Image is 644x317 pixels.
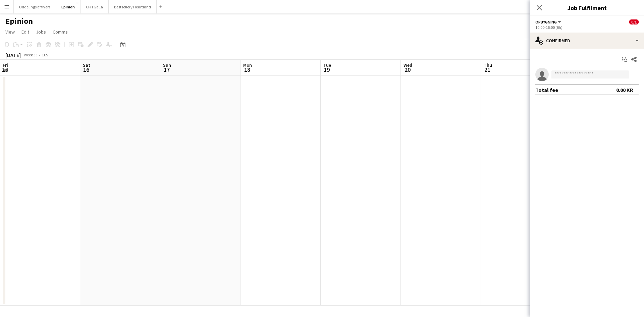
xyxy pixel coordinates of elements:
div: Confirmed [530,33,644,49]
h3: Job Fulfilment [530,3,644,12]
div: [DATE] [5,52,21,58]
span: 17 [162,66,171,73]
a: View [3,28,17,36]
div: Total fee [535,87,558,93]
span: 18 [242,66,252,73]
span: Comms [53,29,68,35]
span: View [5,29,15,35]
h1: Epinion [5,16,33,26]
span: 16 [82,66,90,73]
span: Week 33 [22,52,39,57]
button: Epinion [56,0,80,13]
span: 0/1 [629,19,639,24]
span: Sun [163,62,171,68]
a: Comms [50,28,70,36]
span: Mon [243,62,252,68]
button: CPH Galla [80,0,109,13]
span: Wed [404,62,412,68]
span: Opbygning [535,19,557,24]
div: CEST [42,52,50,57]
a: Jobs [33,28,49,36]
span: Edit [21,29,29,35]
div: 10:00-16:00 (6h) [535,25,639,30]
button: Bestseller / Heartland [109,0,157,13]
button: Uddelings af flyers [14,0,56,13]
span: Fri [3,62,8,68]
span: 15 [2,66,8,73]
a: Edit [19,28,32,36]
span: Thu [484,62,492,68]
span: Sat [83,62,90,68]
div: 0.00 KR [616,87,633,93]
span: 19 [322,66,331,73]
span: Tue [323,62,331,68]
span: 21 [483,66,492,73]
span: Jobs [36,29,46,35]
button: Opbygning [535,19,562,24]
span: 20 [402,66,412,73]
